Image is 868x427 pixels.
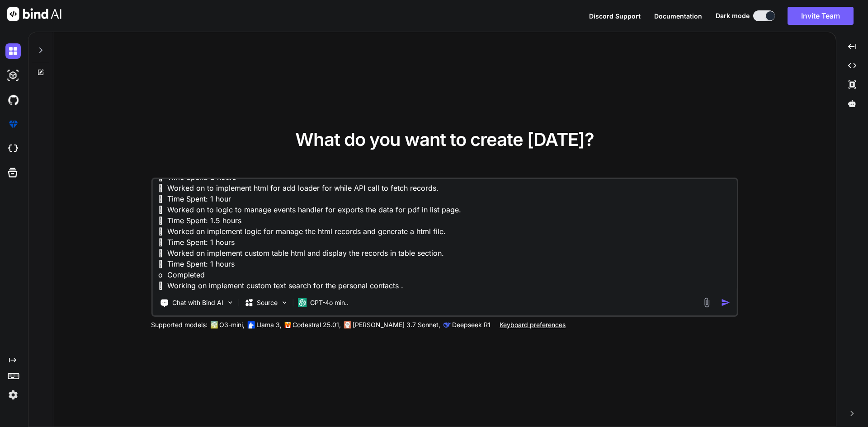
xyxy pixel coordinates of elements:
p: GPT-4o min.. [310,298,349,307]
img: premium [5,117,21,132]
img: cloudideIcon [5,141,21,156]
p: Llama 3, [256,320,282,329]
img: GPT-4 [210,321,217,328]
img: attachment [702,297,712,308]
p: Deepseek R1 [452,320,491,329]
img: darkAi-studio [5,68,21,83]
img: GPT-4o mini [297,298,307,307]
p: [PERSON_NAME] 3.7 Sonnet, [353,320,440,329]
img: claude [344,321,351,328]
p: Chat with Bind AI [172,298,223,307]
p: O3-mini, [219,320,245,329]
span: Documentation [654,12,702,20]
img: darkChat [5,43,21,59]
p: Keyboard preferences [500,320,566,329]
img: icon [721,298,731,307]
p: Supported models: [151,320,208,329]
textarea:  Worked on implementing logic to export the pdf file for call history page.  Time Spent 2 hour ... [152,179,737,291]
button: Invite Team [788,7,854,25]
button: Discord Support [589,11,641,21]
p: Source [257,298,278,307]
img: Mistral-AI [284,322,291,328]
p: Codestral 25.01, [292,320,341,329]
img: Pick Models [280,299,288,306]
span: Dark mode [716,11,750,20]
button: Documentation [654,11,702,21]
img: claude [443,321,450,328]
img: githubDark [5,92,21,108]
img: Pick Tools [226,299,234,306]
img: Bind AI [7,7,61,21]
span: Discord Support [589,12,641,20]
img: settings [5,387,21,403]
span: What do you want to create [DATE]? [295,128,594,150]
img: Llama2 [247,321,255,328]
